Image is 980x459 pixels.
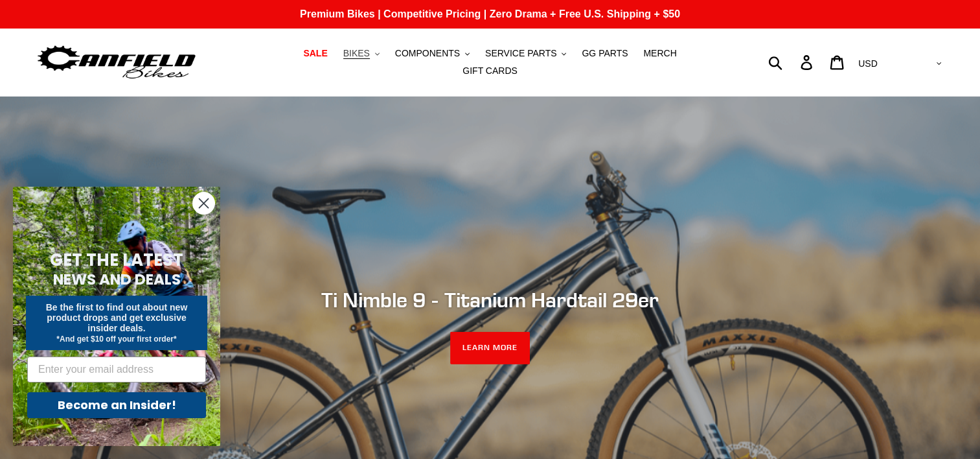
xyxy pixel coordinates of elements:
[36,42,198,83] img: Canfield Bikes
[485,48,556,59] span: SERVICE PARTS
[46,302,188,333] span: Be the first to find out about new product drops and get exclusive insider deals.
[27,392,206,418] button: Become an Insider!
[450,332,530,364] a: LEARN MORE
[456,62,524,80] a: GIFT CARDS
[643,48,676,59] span: MERCH
[53,269,181,290] span: NEWS AND DEALS
[337,45,386,62] button: BIKES
[395,48,460,59] span: COMPONENTS
[303,48,327,59] span: SALE
[343,48,370,59] span: BIKES
[637,45,683,62] a: MERCH
[297,45,334,62] a: SALE
[192,192,215,215] button: Close dialog
[479,45,573,62] button: SERVICE PARTS
[462,65,518,76] span: GIFT CARDS
[27,357,206,383] input: Enter your email address
[50,248,183,272] span: GET THE LATEST
[775,48,808,76] input: Search
[389,45,476,62] button: COMPONENTS
[582,48,628,59] span: GG PARTS
[575,45,634,62] a: GG PARTS
[56,335,176,344] span: *And get $10 off your first order*
[137,288,843,312] h2: Ti Nimble 9 - Titanium Hardtail 29er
